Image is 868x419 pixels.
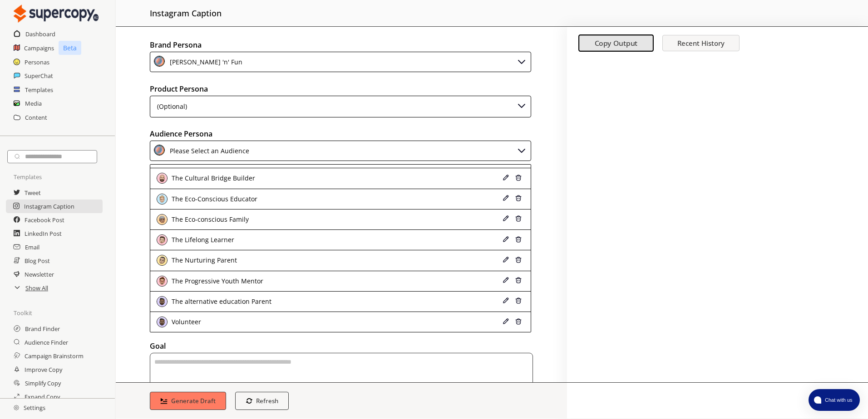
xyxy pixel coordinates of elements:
h2: Brand Persona [150,38,533,52]
div: Please Select an Audience [167,145,249,157]
img: Close [503,215,509,222]
a: Brand Finder [25,322,60,336]
button: Recent History [662,35,740,51]
a: LinkedIn Post [25,227,62,240]
span: Chat with us [821,396,854,404]
a: Personas [25,55,49,69]
a: Audience Finder [25,336,68,349]
a: Media [25,97,42,110]
img: Close [515,175,522,181]
img: Close [515,215,522,222]
img: Close [515,318,522,325]
img: Close [154,56,165,67]
img: Close [14,405,19,410]
img: Close [515,277,522,283]
div: (Optional) [154,100,187,113]
img: Close [516,56,527,67]
img: Close [503,318,509,325]
img: Close [503,257,509,263]
h2: Goal [150,339,533,353]
div: The alternative education Parent [169,298,271,305]
img: Close [157,276,168,287]
img: Close [515,297,522,304]
img: Close [157,296,168,307]
b: Generate Draft [171,397,216,405]
img: Close [503,236,509,243]
b: Refresh [256,397,278,405]
img: Close [515,195,522,201]
div: The Nurturing Parent [169,257,237,264]
div: [PERSON_NAME] 'n' Fun [167,56,242,68]
a: Blog Post [25,254,50,268]
a: Templates [25,83,53,97]
div: The Eco-conscious Family [169,216,249,223]
a: Show All [25,281,48,295]
img: Close [503,175,509,181]
img: Close [157,194,168,205]
button: Refresh [235,392,289,410]
a: Newsletter [25,268,54,281]
p: Beta [59,41,81,55]
div: The Progressive Youth Mentor [169,278,263,285]
b: Copy Output [595,39,638,48]
a: Improve Copy [25,363,62,376]
a: Expand Copy [25,390,60,404]
a: Campaigns [24,41,54,55]
img: Close [157,255,168,266]
button: Generate Draft [150,392,226,410]
h2: Product Persona [150,82,533,96]
img: Close [154,145,165,156]
a: Content [25,111,47,124]
a: Facebook Post [25,213,64,227]
img: Close [157,173,168,184]
img: Close [157,234,168,245]
a: Email [25,240,39,254]
a: Simplify Copy [25,376,61,390]
div: Volunteer [169,318,201,326]
img: Close [503,277,509,283]
button: atlas-launcher [809,389,860,411]
img: Close [157,214,168,225]
img: Close [516,100,527,111]
a: Tweet [25,186,41,200]
b: Recent History [677,39,725,48]
img: Close [14,5,99,23]
div: The Lifelong Learner [169,236,234,244]
div: The Eco-Conscious Educator [169,195,257,203]
a: Instagram Caption [24,200,74,213]
img: Close [503,195,509,201]
img: Close [515,257,522,263]
h2: instagram caption [150,5,222,22]
a: SuperChat [25,69,53,83]
textarea: textarea-textarea [150,353,533,404]
img: Close [515,236,522,243]
a: Campaign Brainstorm [25,349,84,363]
h2: Audience Persona [150,127,533,141]
div: The Cultural Bridge Builder [169,175,255,182]
img: Close [516,145,527,156]
a: Dashboard [25,27,55,41]
img: Close [157,317,168,327]
img: Close [503,297,509,304]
